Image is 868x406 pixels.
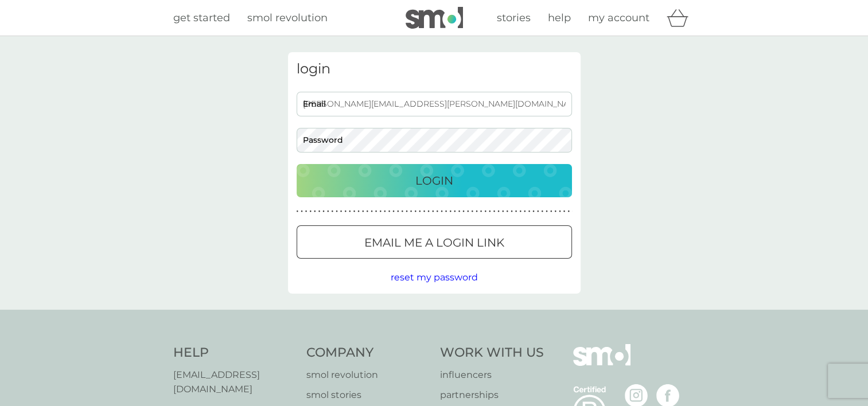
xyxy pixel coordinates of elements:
[548,11,571,24] span: help
[371,209,373,214] p: ●
[511,209,513,214] p: ●
[440,344,544,362] h4: Work With Us
[497,209,500,214] p: ●
[554,209,556,214] p: ●
[588,11,649,24] span: my account
[559,209,561,214] p: ●
[322,209,325,214] p: ●
[297,225,572,259] button: Email me a login link
[340,209,342,214] p: ●
[367,209,369,214] p: ●
[414,209,417,214] p: ●
[357,209,360,214] p: ●
[327,209,329,214] p: ●
[297,61,572,77] h3: login
[344,209,347,214] p: ●
[437,209,439,214] p: ●
[462,209,465,214] p: ●
[309,209,312,214] p: ●
[391,272,478,283] span: reset my password
[458,209,461,214] p: ●
[391,270,478,285] button: reset my password
[563,209,566,214] p: ●
[406,7,463,29] img: smol
[502,209,504,214] p: ●
[528,209,531,214] p: ●
[550,209,552,214] p: ●
[542,209,544,214] p: ●
[573,344,630,383] img: smol
[410,209,412,214] p: ●
[493,209,496,214] p: ●
[379,209,382,214] p: ●
[301,209,303,214] p: ●
[440,388,544,403] a: partnerships
[247,11,328,24] span: smol revolution
[332,209,334,214] p: ●
[318,209,321,214] p: ●
[449,209,451,214] p: ●
[480,209,482,214] p: ●
[173,10,230,26] a: get started
[415,171,453,190] p: Login
[441,209,443,214] p: ●
[588,10,649,26] a: my account
[388,209,391,214] p: ●
[353,209,356,214] p: ●
[476,209,478,214] p: ●
[306,344,429,362] h4: Company
[247,10,328,26] a: smol revolution
[454,209,456,214] p: ●
[173,11,230,24] span: get started
[497,11,531,24] span: stories
[507,209,509,214] p: ●
[349,209,351,214] p: ●
[423,209,426,214] p: ●
[519,209,521,214] p: ●
[305,209,308,214] p: ●
[297,209,299,214] p: ●
[467,209,469,214] p: ●
[406,209,408,214] p: ●
[532,209,535,214] p: ●
[314,209,316,214] p: ●
[484,209,486,214] p: ●
[419,209,421,214] p: ●
[336,209,338,214] p: ●
[402,209,404,214] p: ●
[306,368,429,382] a: smol revolution
[432,209,434,214] p: ●
[472,209,474,214] p: ●
[567,209,570,214] p: ●
[364,233,504,252] p: Email me a login link
[440,368,544,382] a: influencers
[548,10,571,26] a: help
[524,209,526,214] p: ●
[537,209,539,214] p: ●
[546,209,548,214] p: ●
[392,209,395,214] p: ●
[397,209,399,214] p: ●
[515,209,517,214] p: ●
[173,368,295,397] a: [EMAIL_ADDRESS][DOMAIN_NAME]
[173,344,295,362] h4: Help
[362,209,364,214] p: ●
[667,6,695,29] div: basket
[297,164,572,197] button: Login
[375,209,377,214] p: ●
[384,209,386,214] p: ●
[489,209,491,214] p: ●
[427,209,430,214] p: ●
[445,209,447,214] p: ●
[497,10,531,26] a: stories
[306,388,429,403] a: smol stories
